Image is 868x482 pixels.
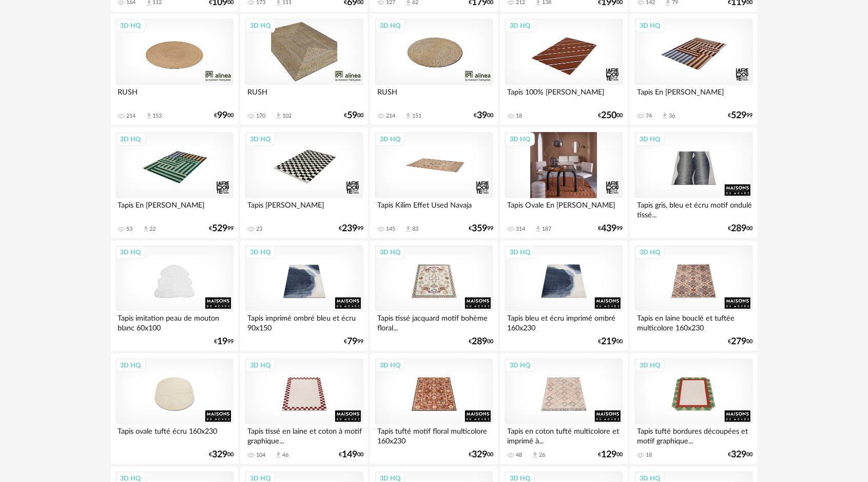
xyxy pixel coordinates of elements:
[275,112,282,120] span: Download icon
[646,113,652,120] div: 74
[602,338,617,345] span: 219
[375,198,493,219] div: Tapis Kilim Effet Used Navaja
[370,127,497,238] a: 3D HQ Tapis Kilim Effet Used Navaja 145 Download icon 83 €35999
[150,226,156,233] div: 22
[256,226,262,233] div: 23
[240,127,368,238] a: 3D HQ Tapis [PERSON_NAME] 23 €23999
[500,14,627,125] a: 3D HQ Tapis 100% [PERSON_NAME] 18 €25000
[282,113,292,120] div: 102
[370,354,497,465] a: 3D HQ Tapis tufté motif floral multicolore 160x230 €32900
[599,112,623,119] div: € 00
[630,127,757,238] a: 3D HQ Tapis gris, bleu et écru motif ondulé tissé... €28900
[347,338,357,345] span: 79
[127,226,133,233] div: 53
[634,424,753,445] div: Tapis tufté bordures découpées et motif graphique...
[646,452,652,459] div: 18
[111,14,238,125] a: 3D HQ RUSH 214 Download icon 153 €9900
[630,14,757,125] a: 3D HQ Tapis En [PERSON_NAME] 74 Download icon 36 €52999
[404,225,412,233] span: Download icon
[635,133,665,146] div: 3D HQ
[240,14,368,125] a: 3D HQ RUSH 170 Download icon 102 €5900
[602,112,617,119] span: 250
[599,338,623,345] div: € 00
[370,14,497,125] a: 3D HQ RUSH 214 Download icon 151 €3900
[375,359,405,372] div: 3D HQ
[115,85,234,106] div: RUSH
[245,359,275,372] div: 3D HQ
[505,246,535,259] div: 3D HQ
[386,226,395,233] div: 145
[474,112,493,119] div: € 00
[500,240,627,351] a: 3D HQ Tapis bleu et écru imprimé ombré 160x230 €21900
[111,354,238,465] a: 3D HQ Tapis ovale tufté écru 160x230 €32900
[472,338,487,345] span: 289
[728,338,753,345] div: € 00
[344,338,363,345] div: € 99
[412,113,421,120] div: 151
[516,452,522,459] div: 48
[212,451,227,458] span: 329
[531,451,539,459] span: Download icon
[282,452,288,459] div: 46
[477,112,487,119] span: 39
[240,240,368,351] a: 3D HQ Tapis imprimé ombré bleu et écru 90x150 €7999
[347,112,357,119] span: 59
[111,240,238,351] a: 3D HQ Tapis imitation peau de mouton blanc 60x100 €1999
[599,225,623,232] div: € 99
[669,113,675,120] div: 36
[630,354,757,465] a: 3D HQ Tapis tufté bordures découpées et motif graphique... 18 €32900
[505,359,535,372] div: 3D HQ
[245,133,275,146] div: 3D HQ
[472,225,487,232] span: 359
[731,338,747,345] span: 279
[145,112,153,120] span: Download icon
[634,85,753,106] div: Tapis En [PERSON_NAME]
[115,311,234,332] div: Tapis imitation peau de mouton blanc 60x100
[602,451,617,458] span: 129
[375,85,493,106] div: RUSH
[142,225,150,233] span: Download icon
[728,225,753,232] div: € 00
[661,112,669,120] span: Download icon
[370,240,497,351] a: 3D HQ Tapis tissé jacquard motif bohème floral... €28900
[339,451,363,458] div: € 00
[115,198,234,219] div: Tapis En [PERSON_NAME]
[404,112,412,120] span: Download icon
[599,451,623,458] div: € 00
[245,85,363,106] div: RUSH
[245,198,363,219] div: Tapis [PERSON_NAME]
[412,226,418,233] div: 83
[245,19,275,32] div: 3D HQ
[505,311,623,332] div: Tapis bleu et écru imprimé ombré 160x230
[731,112,747,119] span: 529
[116,246,146,259] div: 3D HQ
[500,127,627,238] a: 3D HQ Tapis Ovale En [PERSON_NAME] 314 Download icon 187 €43999
[635,359,665,372] div: 3D HQ
[469,225,493,232] div: € 99
[635,19,665,32] div: 3D HQ
[342,225,357,232] span: 239
[240,354,368,465] a: 3D HQ Tapis tissé en laine et coton à motif graphique... 104 Download icon 46 €14900
[602,225,617,232] span: 439
[245,424,363,445] div: Tapis tissé en laine et coton à motif graphique...
[516,226,525,233] div: 314
[635,246,665,259] div: 3D HQ
[209,225,234,232] div: € 99
[212,225,227,232] span: 529
[375,311,493,332] div: Tapis tissé jacquard motif bohème floral...
[339,225,363,232] div: € 99
[516,113,522,120] div: 18
[375,424,493,445] div: Tapis tufté motif floral multicolore 160x230
[217,112,227,119] span: 99
[375,19,405,32] div: 3D HQ
[505,19,535,32] div: 3D HQ
[534,225,542,233] span: Download icon
[505,198,623,219] div: Tapis Ovale En [PERSON_NAME]
[634,198,753,219] div: Tapis gris, bleu et écru motif ondulé tissé...
[472,451,487,458] span: 329
[214,338,234,345] div: € 99
[217,338,227,345] span: 19
[500,354,627,465] a: 3D HQ Tapis en coton tufté multicolore et imprimé à... 48 Download icon 26 €12900
[344,112,363,119] div: € 00
[209,451,234,458] div: € 00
